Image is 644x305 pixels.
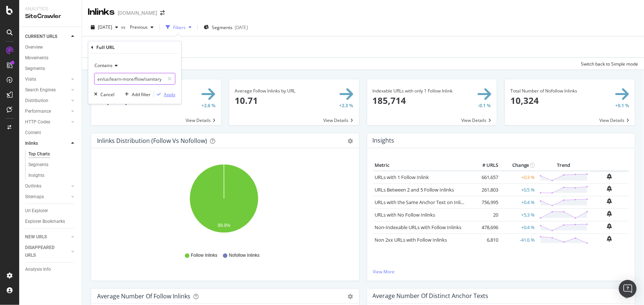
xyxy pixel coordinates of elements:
[160,10,165,15] div: arrow-right-arrow-left
[471,196,500,208] td: 756,995
[212,24,233,31] span: Segments
[201,21,251,33] button: Segments[DATE]
[100,91,114,97] div: Cancel
[471,234,500,246] td: 6,810
[25,33,57,41] div: CURRENT URLS
[25,54,48,62] div: Movements
[25,108,51,115] div: Performance
[96,44,115,50] div: Full URL
[25,233,47,241] div: NEW URLS
[25,129,76,137] a: Content
[375,236,447,243] a: Non 2xx URLs with Follow Inlinks
[28,150,50,158] div: Top Charts
[25,140,38,147] div: Inlinks
[471,208,500,221] td: 20
[25,76,69,83] a: Visits
[25,65,45,73] div: Segments
[25,218,65,225] div: Explorer Bookmarks
[28,161,76,169] a: Segments
[25,266,51,273] div: Analysis Info
[127,24,148,30] span: Previous
[607,173,612,179] div: bell-plus
[154,91,175,98] button: Apply
[25,6,76,12] div: Analytics
[25,118,69,126] a: HTTP Codes
[25,193,44,201] div: Sitemaps
[537,160,590,171] th: Trend
[500,221,537,234] td: +0.4 %
[25,129,41,137] div: Content
[25,12,76,21] div: SiteCrawler
[375,174,429,180] a: URLs with 1 Follow Inlink
[28,172,76,179] a: Insights
[28,172,44,179] div: Insights
[578,58,638,70] button: Switch back to Simple mode
[471,221,500,234] td: 478,696
[173,24,186,31] div: Filters
[25,54,76,62] a: Movements
[25,65,76,73] a: Segments
[121,24,127,30] span: vs
[607,186,612,192] div: bell-plus
[500,208,537,221] td: +5.3 %
[218,223,230,228] text: 99.9%
[607,223,612,229] div: bell-plus
[375,211,435,218] a: URLs with No Follow Inlinks
[25,182,41,190] div: Outlinks
[91,91,114,98] button: Cancel
[348,139,353,144] div: gear
[581,61,638,67] div: Switch back to Simple mode
[94,62,113,69] span: Contains
[500,171,537,184] td: +0.3 %
[191,252,217,259] span: Follow Inlinks
[25,76,36,83] div: Visits
[607,211,612,217] div: bell-plus
[348,294,353,299] div: gear
[164,91,175,97] div: Apply
[607,198,612,204] div: bell-plus
[25,108,69,115] a: Performance
[500,160,537,171] th: Change
[373,291,489,301] h4: Average Number of Distinct Anchor Texts
[235,24,248,31] div: [DATE]
[28,150,76,158] a: Top Charts
[97,160,351,245] svg: A chart.
[98,24,112,30] span: 2025 Sep. 15th
[88,21,121,33] button: [DATE]
[25,33,69,41] a: CURRENT URLS
[25,182,69,190] a: Outlinks
[25,244,69,259] a: DISAPPEARED URLS
[375,186,454,193] a: URLs Between 2 and 5 Follow Inlinks
[500,234,537,246] td: -41.6 %
[607,236,612,242] div: bell-plus
[375,199,469,206] a: URLs with the Same Anchor Text on Inlinks
[97,292,190,300] div: Average Number of Follow Inlinks
[471,183,500,196] td: 261,803
[229,252,259,259] span: Nofollow Inlinks
[25,207,48,215] div: Url Explorer
[25,86,69,94] a: Search Engines
[25,266,76,273] a: Analysis Info
[25,118,50,126] div: HTTP Codes
[88,6,115,18] div: Inlinks
[25,97,69,105] a: Distribution
[25,140,69,147] a: Inlinks
[25,86,56,94] div: Search Engines
[25,97,48,105] div: Distribution
[25,233,69,241] a: NEW URLS
[373,269,629,275] a: View More
[25,244,62,259] div: DISAPPEARED URLS
[127,21,156,33] button: Previous
[97,137,207,144] div: Inlinks Distribution (Follow vs Nofollow)
[163,21,194,33] button: Filters
[619,280,637,298] div: Open Intercom Messenger
[25,218,76,225] a: Explorer Bookmarks
[122,91,151,98] button: Add filter
[500,196,537,208] td: +0.4 %
[375,224,462,231] a: Non-Indexable URLs with Follow Inlinks
[25,43,76,51] a: Overview
[132,91,151,97] div: Add filter
[373,160,471,171] th: Metric
[500,183,537,196] td: +0.5 %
